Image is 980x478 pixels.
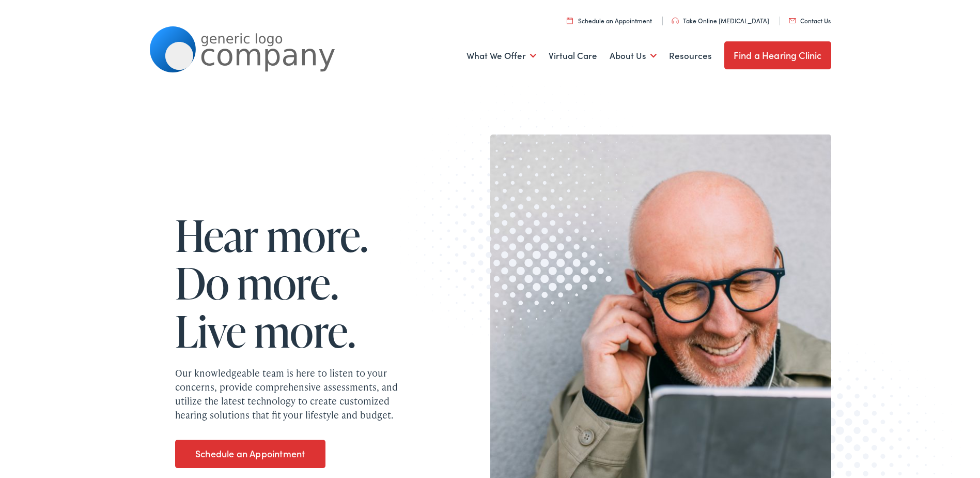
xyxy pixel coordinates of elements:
a: Take Online [MEDICAL_DATA] [672,16,769,25]
img: Graphic image with a halftone pattern, contributing to the site's visual design. [384,70,657,351]
img: utility icon [567,17,573,24]
a: Find a Hearing Clinic [724,41,831,69]
span: Live [175,307,246,354]
a: Contact Us [789,16,831,25]
img: utility icon [672,18,679,24]
a: Resources [669,37,712,75]
span: more. [267,211,368,259]
span: Hear [175,211,259,259]
span: more. [237,259,338,306]
a: Schedule an Appointment [175,440,325,469]
a: What We Offer [466,37,536,75]
a: Schedule an Appointment [567,16,652,25]
p: Our knowledgeable team is here to listen to your concerns, provide comprehensive assessments, and... [175,366,423,422]
a: About Us [610,37,657,75]
span: Do [175,259,229,306]
img: utility icon [789,18,796,23]
span: more. [254,307,355,354]
a: Virtual Care [549,37,597,75]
